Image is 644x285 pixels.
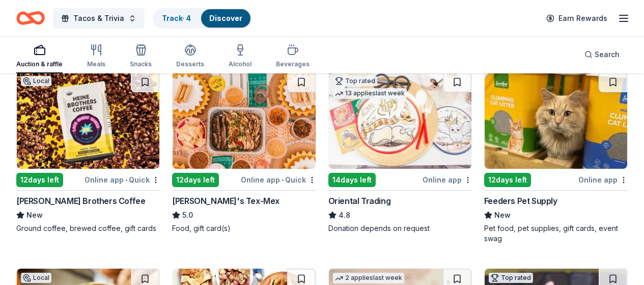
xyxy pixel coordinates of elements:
div: Auction & raffle [16,60,63,68]
button: Meals [87,40,105,73]
img: Image for Oriental Trading [329,72,471,169]
div: 14 days left [328,173,376,187]
a: Home [16,6,45,30]
div: Donation depends on request [328,223,472,234]
img: Image for Chuy's Tex-Mex [173,72,315,169]
div: Local [21,76,51,86]
span: Tacos & Trivia [73,12,124,24]
div: Local [21,273,51,283]
a: Image for Heine Brothers CoffeeLocal12days leftOnline app•Quick[PERSON_NAME] Brothers CoffeeNewGr... [16,71,160,234]
button: Desserts [176,40,204,73]
div: Alcohol [229,60,251,68]
button: Snacks [130,40,152,73]
span: Search [595,48,620,61]
div: Ground coffee, brewed coffee, gift cards [16,223,160,234]
span: • [125,176,127,184]
div: 12 days left [16,173,63,187]
div: Online app Quick [85,173,160,186]
div: Feeders Pet Supply [484,195,557,207]
div: Beverages [276,60,310,68]
button: Tacos & Trivia [53,8,145,29]
div: Online app Quick [241,173,316,186]
button: Beverages [276,40,310,73]
div: 12 days left [172,173,219,187]
span: 4.8 [339,209,350,221]
div: Online app [423,173,472,186]
button: Track· 4Discover [153,8,251,29]
span: New [494,209,511,221]
div: Meals [87,60,105,68]
a: Image for Feeders Pet Supply12days leftOnline appFeeders Pet SupplyNewPet food, pet supplies, gif... [484,71,628,244]
div: Oriental Trading [328,195,391,207]
div: Snacks [130,60,152,68]
div: Top rated [333,76,377,86]
a: Image for Oriental TradingTop rated13 applieslast week14days leftOnline appOriental Trading4.8Don... [328,71,472,234]
a: Image for Chuy's Tex-Mex12days leftOnline app•Quick[PERSON_NAME]'s Tex-Mex5.0Food, gift card(s) [172,71,316,234]
div: [PERSON_NAME]'s Tex-Mex [172,195,279,207]
div: 13 applies last week [333,88,407,99]
div: Online app [578,173,628,186]
img: Image for Feeders Pet Supply [485,72,627,169]
button: Auction & raffle [16,40,63,73]
a: Earn Rewards [540,9,613,28]
div: Pet food, pet supplies, gift cards, event swag [484,223,628,244]
div: Food, gift card(s) [172,223,316,234]
div: Desserts [176,60,204,68]
div: 12 days left [484,173,531,187]
img: Image for Heine Brothers Coffee [17,72,159,169]
span: 5.0 [182,209,193,221]
div: [PERSON_NAME] Brothers Coffee [16,195,145,207]
span: New [26,209,43,221]
div: 2 applies last week [333,273,404,283]
a: Track· 4 [162,14,191,22]
a: Discover [209,14,242,22]
button: Search [576,44,628,65]
div: Top rated [489,273,533,283]
button: Alcohol [229,40,251,73]
span: • [282,176,284,184]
